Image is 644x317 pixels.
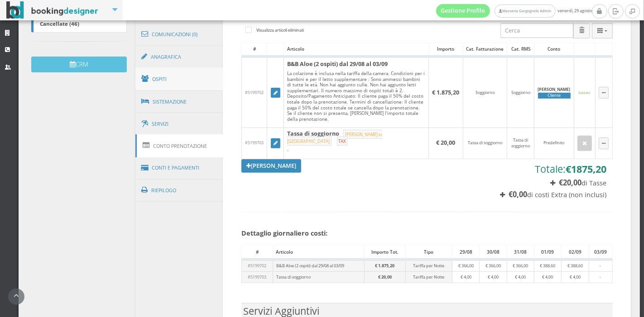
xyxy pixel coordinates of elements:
a: Conto Prenotazione [135,134,223,157]
div: 01/09 [534,246,561,258]
div: Colonne [592,23,613,38]
div: Cliente [538,93,571,99]
button: CRM [31,57,127,72]
td: € 4,00 [534,272,562,283]
h4: di Tasse [495,179,606,187]
a: Conti e Pagamenti [135,156,223,180]
td: Tariffa per Notte [405,260,452,272]
button: Columns [592,23,613,38]
a: Comunicazioni (0) [135,23,223,46]
td: Soggiorno [507,57,534,128]
td: € 4,00 [562,272,589,283]
div: 29/08 [452,246,479,258]
b: € 20,00 [378,274,392,280]
span: venerdì, 29 agosto [436,4,592,18]
td: € 4,00 [507,272,534,283]
td: € 388,60 [534,260,562,272]
span: #5199702 [245,90,264,95]
a: Anagrafica [135,45,223,69]
a: Servizi [135,113,223,136]
a: Riepilogo [135,179,223,202]
td: € 4,00 [480,272,507,283]
div: La colazione è inclusa nella tariffa della camera. Condizioni per i bambini e per il letto supple... [287,71,425,122]
td: Soggiorno [463,57,507,128]
div: 30/08 [480,246,506,258]
a: Cancellate (46) [31,15,127,33]
div: 03/09 [589,246,612,258]
td: Predefinito [534,128,574,159]
td: - [589,272,612,283]
b: [PERSON_NAME] [538,86,571,92]
td: € 366,00 [452,260,480,272]
span: 1875,20 [571,162,606,175]
small: TAX [337,137,347,146]
a: Sistemazione [135,90,223,114]
b: € [566,162,606,175]
div: # [242,43,267,56]
b: Tassa di soggiorno [287,130,339,137]
td: Tassa di soggiorno [463,128,507,159]
b: € 1.875,20 [432,89,459,96]
b: € [559,178,582,188]
div: Articolo [273,246,364,258]
td: Tariffa per Notte [405,272,452,283]
b: Dettaglio giornaliero costi: [241,229,327,237]
td: € 366,00 [480,260,507,272]
td: € 4,00 [452,272,480,283]
b: Cancellate (46) [40,20,79,27]
h4: di costi Extra (non inclusi) [495,191,606,199]
div: 31/08 [507,246,534,258]
div: Cat. RMS [507,43,534,56]
div: Conto [534,43,573,56]
img: BookingDesigner.com [6,1,98,19]
span: 0,00 [513,189,527,199]
div: # [242,246,273,258]
div: Tipo [406,246,452,258]
label: Visualizza articoli eliminati [245,25,304,36]
a: [PERSON_NAME] [241,159,301,173]
b: € 20,00 [436,139,455,147]
td: B&B Aloe (2 ospiti) dal 29/08 al 03/09 [273,260,364,272]
a: Gestione Profilo [436,4,490,18]
small: Saldato [578,90,591,95]
div: Cat. Fatturazione [463,43,507,56]
td: € 388,60 [562,260,589,272]
td: Tassa di soggiorno [507,128,534,159]
span: #5199703 [248,274,266,280]
span: #5199702 [248,263,266,269]
div: - [287,147,425,153]
input: Cerca [500,23,573,38]
div: Articolo [284,43,428,56]
span: #5199703 [245,140,264,146]
span: 20,00 [563,178,582,188]
small: [PERSON_NAME] in [GEOGRAPHIC_DATA] [287,130,382,146]
td: - [589,260,612,272]
div: Importo Tot. [365,246,405,258]
div: Importo [429,43,462,56]
td: Tassa di soggiorno [273,272,364,283]
b: € 1.875,20 [375,263,394,269]
h3: Totale: [495,163,606,175]
a: Ospiti [135,67,223,91]
td: € 366,00 [507,260,534,272]
div: 02/09 [562,246,588,258]
b: € [509,189,527,199]
a: Masseria Gorgognolo Admin [495,5,555,18]
b: B&B Aloe (2 ospiti) dal 29/08 al 03/09 [287,60,388,68]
